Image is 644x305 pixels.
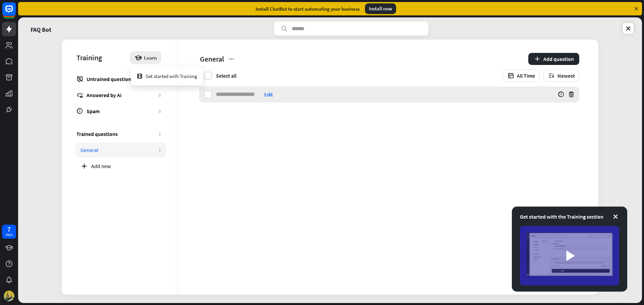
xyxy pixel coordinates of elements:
[543,70,579,82] button: Newest
[136,70,197,83] div: Get started with Training
[87,76,155,82] div: Untrained questions
[5,3,25,23] button: Open LiveChat chat widget
[87,108,155,115] div: Spam
[6,232,12,237] div: days
[159,131,161,137] div: 1
[75,143,166,157] a: General 1
[520,226,619,286] img: image
[159,108,161,114] div: 0
[71,127,166,141] a: Trained questions 1
[87,92,155,98] div: Answered by AI
[528,53,579,65] button: Add question
[31,21,51,35] a: FAQ Bot
[256,6,360,12] div: Install ChatBot to start automating your business
[365,3,396,14] div: Install now
[91,163,161,169] div: Add new
[199,54,225,64] span: General
[159,147,161,153] div: 1
[264,91,273,98] div: Edit
[144,55,157,61] span: Learn
[71,72,166,86] a: Untrained questions 0
[71,104,166,119] a: Spam 0
[216,72,236,79] div: Select all
[76,131,155,137] div: Trained questions
[520,213,619,221] div: Get started with the Training section
[80,147,155,153] div: General
[7,226,11,232] div: 7
[71,88,166,102] a: Answered by AI 0
[2,225,16,239] a: 7 days
[503,70,539,82] button: All Time
[159,92,161,98] div: 0
[76,53,127,62] div: Training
